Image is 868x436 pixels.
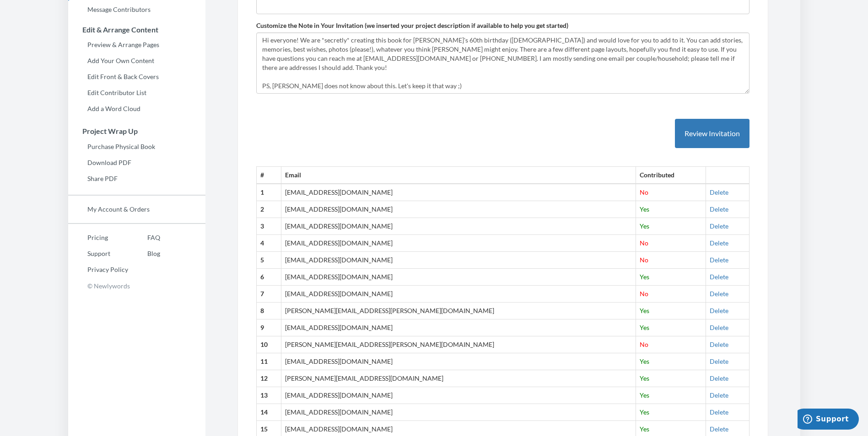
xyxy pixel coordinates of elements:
[710,357,728,365] a: Delete
[640,188,648,196] span: No
[281,269,636,286] td: [EMAIL_ADDRESS][DOMAIN_NAME]
[640,205,649,213] span: Yes
[710,222,728,230] a: Delete
[710,188,728,196] a: Delete
[256,21,568,30] label: Customize the Note in Your Invitation (we inserted your project description if available to help ...
[256,269,281,286] th: 6
[640,324,649,331] span: Yes
[710,239,728,247] a: Delete
[710,324,728,331] a: Delete
[281,387,636,404] td: [EMAIL_ADDRESS][DOMAIN_NAME]
[281,353,636,370] td: [EMAIL_ADDRESS][DOMAIN_NAME]
[640,374,649,382] span: Yes
[68,202,205,216] a: My Account & Orders
[68,102,205,116] a: Add a Word Cloud
[256,370,281,387] th: 12
[640,425,649,433] span: Yes
[68,247,128,261] a: Support
[710,307,728,314] a: Delete
[675,119,749,149] button: Review Invitation
[256,201,281,218] th: 2
[281,184,636,201] td: [EMAIL_ADDRESS][DOMAIN_NAME]
[68,86,205,100] a: Edit Contributor List
[281,319,636,336] td: [EMAIL_ADDRESS][DOMAIN_NAME]
[710,408,728,416] a: Delete
[281,201,636,218] td: [EMAIL_ADDRESS][DOMAIN_NAME]
[640,290,648,298] span: No
[69,26,205,34] h3: Edit & Arrange Content
[256,319,281,336] th: 9
[69,127,205,135] h3: Project Wrap Up
[710,391,728,399] a: Delete
[256,286,281,303] th: 7
[281,167,636,184] th: Email
[640,391,649,399] span: Yes
[640,307,649,314] span: Yes
[68,156,205,170] a: Download PDF
[68,231,128,245] a: Pricing
[636,167,706,184] th: Contributed
[281,286,636,303] td: [EMAIL_ADDRESS][DOMAIN_NAME]
[640,256,648,264] span: No
[710,205,728,213] a: Delete
[640,340,648,348] span: No
[128,247,160,261] a: Blog
[256,32,749,94] textarea: Hi everyone! We are *secretly* creating this book for [PERSON_NAME]'s 60th birthday ([DEMOGRAPHIC...
[281,404,636,421] td: [EMAIL_ADDRESS][DOMAIN_NAME]
[128,231,160,245] a: FAQ
[281,370,636,387] td: [PERSON_NAME][EMAIL_ADDRESS][DOMAIN_NAME]
[256,252,281,269] th: 5
[281,252,636,269] td: [EMAIL_ADDRESS][DOMAIN_NAME]
[710,290,728,298] a: Delete
[281,336,636,353] td: [PERSON_NAME][EMAIL_ADDRESS][PERSON_NAME][DOMAIN_NAME]
[710,273,728,281] a: Delete
[281,218,636,235] td: [EMAIL_ADDRESS][DOMAIN_NAME]
[256,336,281,353] th: 10
[710,340,728,348] a: Delete
[68,54,205,68] a: Add Your Own Content
[256,303,281,319] th: 8
[68,263,128,276] a: Privacy Policy
[640,357,649,365] span: Yes
[710,374,728,382] a: Delete
[68,38,205,52] a: Preview & Arrange Pages
[798,409,859,431] iframe: Opens a widget where you can chat to one of our agents
[640,239,648,247] span: No
[256,387,281,404] th: 13
[256,167,281,184] th: #
[68,279,205,293] p: © Newlywords
[68,140,205,154] a: Purchase Physical Book
[256,184,281,201] th: 1
[640,222,649,230] span: Yes
[68,172,205,186] a: Share PDF
[68,3,205,16] a: Message Contributors
[710,425,728,433] a: Delete
[68,70,205,84] a: Edit Front & Back Covers
[256,218,281,235] th: 3
[256,235,281,252] th: 4
[710,256,728,264] a: Delete
[281,303,636,319] td: [PERSON_NAME][EMAIL_ADDRESS][PERSON_NAME][DOMAIN_NAME]
[640,408,649,416] span: Yes
[640,273,649,281] span: Yes
[256,404,281,421] th: 14
[256,353,281,370] th: 11
[281,235,636,252] td: [EMAIL_ADDRESS][DOMAIN_NAME]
